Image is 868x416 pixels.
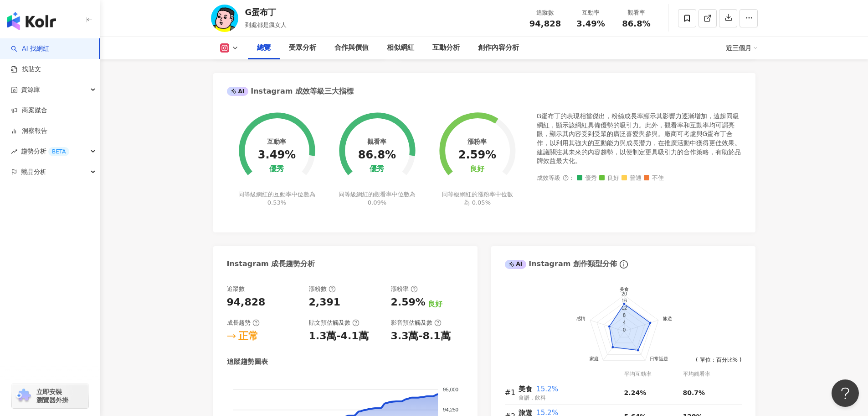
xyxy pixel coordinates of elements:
img: logo [7,12,56,30]
tspan: 94,250 [443,407,458,412]
span: 美食 [519,385,532,393]
div: 良好 [470,165,484,174]
div: 86.8% [358,149,396,162]
text: 0 [622,326,625,332]
div: 受眾分析 [289,42,316,53]
span: 趨勢分析 [21,141,69,162]
div: 互動分析 [432,42,460,53]
span: 2.24% [624,389,647,396]
span: rise [11,148,17,155]
div: 影音預估觸及數 [391,319,442,327]
span: 不佳 [644,175,664,182]
div: AI [505,260,527,269]
a: 找貼文 [11,65,41,74]
span: 優秀 [577,175,597,182]
img: KOL Avatar [211,5,238,32]
div: 2,391 [309,295,341,310]
div: 同等級網紅的互動率中位數為 [237,190,317,207]
span: 15.2% [536,385,558,393]
div: 1.3萬-4.1萬 [309,329,369,343]
div: 平均觀看率 [683,370,742,379]
div: 漲粉率 [391,285,418,293]
span: 競品分析 [21,162,46,182]
div: G蛋布丁的表現相當傑出，粉絲成長率顯示其影響力逐漸增加，遠超同級網紅，顯示該網紅具備優勢的吸引力。此外，觀看率和互動率均可謂亮眼，顯示其內容受到受眾的廣泛喜愛與參與。廠商可考慮與G蛋布丁合作，以... [537,112,742,166]
text: 感情 [576,316,586,321]
text: 8 [622,312,625,318]
span: 普通 [621,175,642,182]
div: 成效等級 ： [537,175,742,182]
span: info-circle [618,259,629,270]
div: 追蹤數 [528,8,563,17]
div: 成長趨勢 [227,319,260,327]
tspan: 95,000 [443,386,458,392]
text: 12 [621,305,627,311]
span: -0.05% [470,199,491,206]
div: 創作內容分析 [478,42,519,53]
a: 商案媒合 [11,106,47,115]
span: 良好 [599,175,619,182]
span: 立即安裝 瀏覽器外掛 [36,388,68,404]
div: 互動率 [267,138,286,145]
text: 4 [622,319,625,325]
iframe: Help Scout Beacon - Open [832,379,859,407]
span: 0.53% [267,199,286,206]
div: G蛋布丁 [245,6,287,18]
span: 到處都是瘋女人 [245,21,287,28]
div: 2.59% [391,295,426,310]
div: 同等級網紅的漲粉率中位數為 [437,190,517,207]
div: 同等級網紅的觀看率中位數為 [337,190,417,207]
span: 80.7% [683,389,705,396]
text: 旅遊 [663,316,672,321]
div: 漲粉數 [309,285,336,293]
text: 家庭 [589,356,598,361]
text: 20 [621,290,627,296]
div: 良好 [428,299,442,309]
div: 近三個月 [726,41,758,55]
div: 總覽 [257,42,271,53]
div: 正常 [238,329,258,343]
span: 食譜．飲料 [519,395,546,401]
div: 貼文預估觸及數 [309,319,360,327]
div: 漲粉率 [467,138,487,145]
a: searchAI 找網紅 [11,44,49,53]
div: 觀看率 [367,138,386,145]
img: chrome extension [15,389,32,403]
div: 互動率 [574,8,608,17]
text: 美食 [620,286,629,291]
div: Instagram 成效等級三大指標 [227,86,354,96]
div: 追蹤趨勢圖表 [227,357,268,367]
div: Instagram 成長趨勢分析 [227,259,315,269]
div: 合作與價值 [334,42,369,53]
div: Instagram 創作類型分佈 [505,259,617,269]
div: 平均互動率 [624,370,683,379]
div: 94,828 [227,295,266,310]
text: 日常話題 [650,356,668,361]
a: chrome extension立即安裝 瀏覽器外掛 [12,384,88,408]
div: 追蹤數 [227,285,245,293]
span: 3.49% [576,19,605,28]
span: 資源庫 [21,79,40,100]
span: 86.8% [622,19,650,28]
div: 觀看率 [619,8,654,17]
div: BETA [48,147,69,156]
span: 0.09% [368,199,386,206]
a: 洞察報告 [11,126,47,136]
text: 16 [621,298,627,303]
span: 94,828 [529,19,561,28]
div: 相似網紅 [387,42,414,53]
div: 3.3萬-8.1萬 [391,329,451,343]
div: 3.49% [258,149,296,162]
div: 優秀 [269,165,284,174]
div: AI [227,87,249,96]
div: 2.59% [458,149,496,162]
div: 優秀 [370,165,384,174]
div: #1 [505,387,519,398]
